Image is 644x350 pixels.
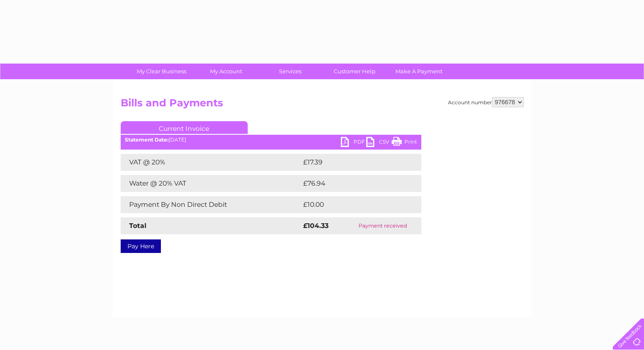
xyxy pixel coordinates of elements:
[303,222,329,230] strong: £104.33
[121,121,248,134] a: Current Invoice
[344,217,421,234] td: Payment received
[191,64,261,79] a: My Account
[121,154,301,171] td: VAT @ 20%
[125,136,169,143] b: Statement Date:
[384,64,454,79] a: Make A Payment
[392,137,417,149] a: Print
[121,97,524,113] h2: Bills and Payments
[121,137,421,143] div: [DATE]
[301,175,405,192] td: £76.94
[255,64,325,79] a: Services
[301,154,403,171] td: £17.39
[320,64,390,79] a: Customer Help
[121,239,161,253] a: Pay Here
[341,137,366,149] a: PDF
[448,97,524,107] div: Account number
[121,196,301,213] td: Payment By Non Direct Debit
[127,64,196,79] a: My Clear Business
[129,222,146,230] strong: Total
[121,175,301,192] td: Water @ 20% VAT
[366,137,392,149] a: CSV
[301,196,404,213] td: £10.00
